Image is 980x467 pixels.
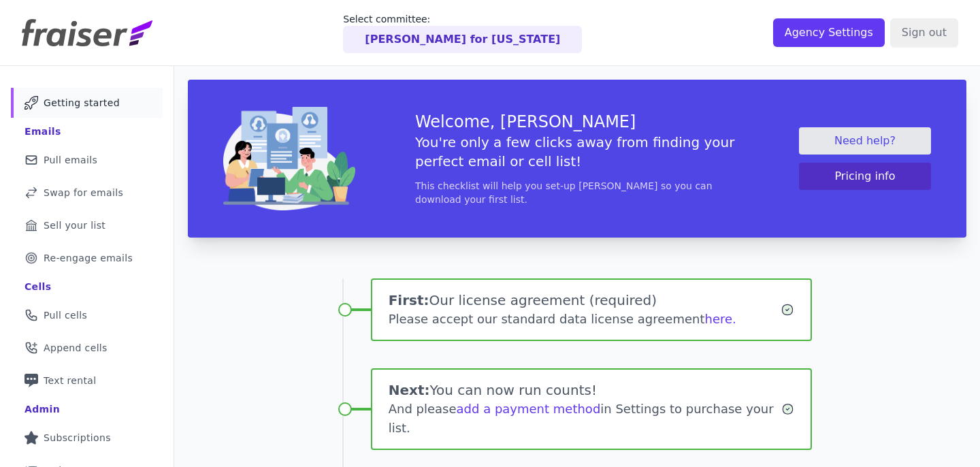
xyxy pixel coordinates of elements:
img: Fraiser Logo [22,19,152,46]
h5: You're only a few clicks away from finding your perfect email or cell list! [415,133,739,171]
h1: You can now run counts! [389,381,782,400]
span: Sell your list [44,219,105,232]
span: Next: [389,382,430,398]
input: Agency Settings [773,18,885,47]
div: Emails [24,125,61,138]
span: Append cells [44,341,108,355]
p: [PERSON_NAME] for [US_STATE] [365,31,560,48]
div: Admin [24,402,60,416]
a: Sell your list [11,210,163,240]
a: Need help? [799,127,931,155]
span: Subscriptions [44,431,111,445]
span: Swap for emails [44,186,123,199]
div: Please accept our standard data license agreement [389,310,781,329]
a: Select committee: [PERSON_NAME] for [US_STATE] [343,12,582,53]
span: Pull cells [44,308,87,322]
span: Re-engage emails [44,251,133,265]
span: Pull emails [44,153,97,167]
a: Pull cells [11,300,163,330]
span: First: [389,292,429,308]
button: Pricing info [799,163,931,190]
a: Append cells [11,333,163,363]
a: Getting started [11,88,163,118]
div: Cells [24,280,51,293]
span: Getting started [44,96,120,110]
a: Text rental [11,366,163,396]
img: img [223,107,355,210]
a: Swap for emails [11,178,163,208]
p: This checklist will help you set-up [PERSON_NAME] so you can download your first list. [415,179,739,206]
h1: Our license agreement (required) [389,291,781,310]
span: Text rental [44,374,97,387]
p: Select committee: [343,12,582,26]
h3: Welcome, [PERSON_NAME] [415,111,739,133]
a: Pull emails [11,145,163,175]
a: Subscriptions [11,423,163,453]
div: And please in Settings to purchase your list. [389,400,782,438]
input: Sign out [890,18,958,47]
a: add a payment method [457,402,601,416]
a: Re-engage emails [11,243,163,273]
